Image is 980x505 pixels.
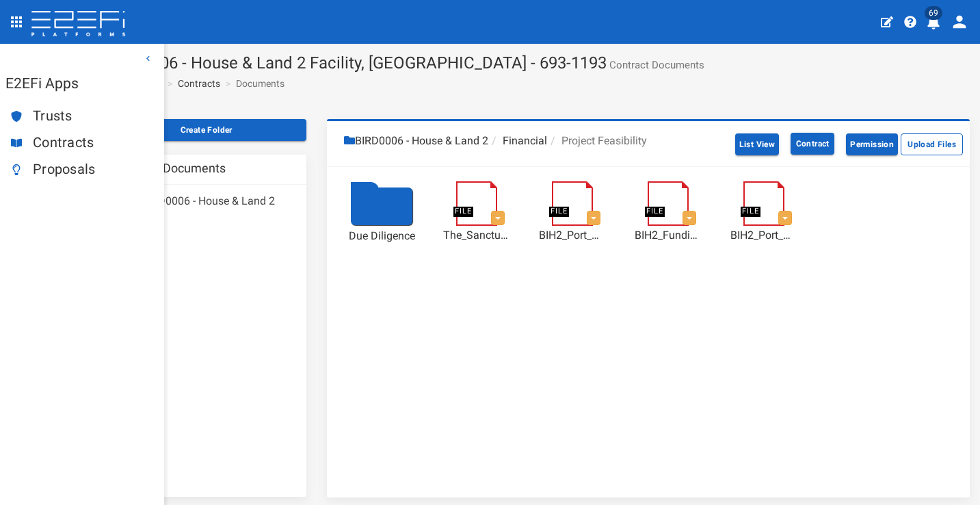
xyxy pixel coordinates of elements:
button: Create Folder [106,119,306,141]
a: The_Sanctuary_Master_Plan_-_Stage_1-3__7.jpg [443,228,512,244]
div: Due Diligence [347,229,416,244]
h3: Contract Documents [113,162,226,174]
a: BIH2_Funding_Paper_-_Tranche_2_House_Construction_Funding.pdf [635,228,703,244]
h1: BIRD0006 - House & Land 2 Facility, [GEOGRAPHIC_DATA] - 693-1193 [106,54,970,72]
li: Financial [488,133,547,149]
a: BIRD0006 - House & Land 2 [142,194,275,207]
a: BIH2_Port_Macquarie_Security_Posotion.pdf [730,228,799,244]
span: Contracts [33,135,153,151]
button: List View [735,133,780,155]
a: BIH2_Port_Macquarie_HL_Construction_Funding_Tranche_1__2.pdf [539,228,607,244]
span: Proposals [33,161,153,177]
li: Documents [222,77,284,90]
a: Contracts [178,77,220,90]
button: Permission [846,133,898,155]
button: Contract [791,133,834,155]
small: Contract Documents [607,60,704,70]
li: BIRD0006 - House & Land 2 [344,133,488,149]
span: Trusts [33,108,153,124]
li: Project Feasibility [547,133,647,149]
button: Upload Files [901,133,963,155]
